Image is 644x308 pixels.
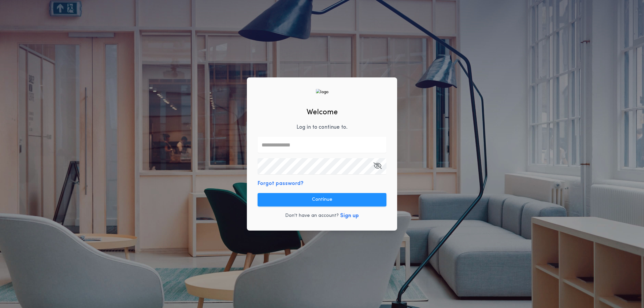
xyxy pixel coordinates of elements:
p: Log in to continue to . [297,123,347,131]
img: logo [316,89,328,95]
h2: Welcome [307,107,338,118]
button: Continue [258,193,386,206]
p: Don't have an account? [285,212,339,219]
button: Sign up [340,212,359,220]
button: Forgot password? [258,180,304,188]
